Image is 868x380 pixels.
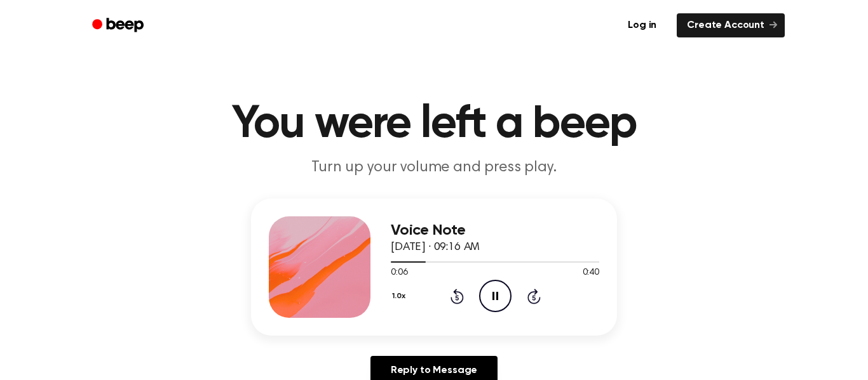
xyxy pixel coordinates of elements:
a: Create Account [677,13,785,37]
span: 0:06 [391,266,407,280]
button: 1.0x [391,285,410,307]
a: Beep [83,13,155,38]
h3: Voice Note [391,222,599,239]
h1: You were left a beep [109,102,759,147]
a: Log in [615,11,669,40]
span: 0:40 [583,266,599,280]
p: Turn up your volume and press play. [190,157,678,178]
span: [DATE] · 09:16 AM [391,242,480,253]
